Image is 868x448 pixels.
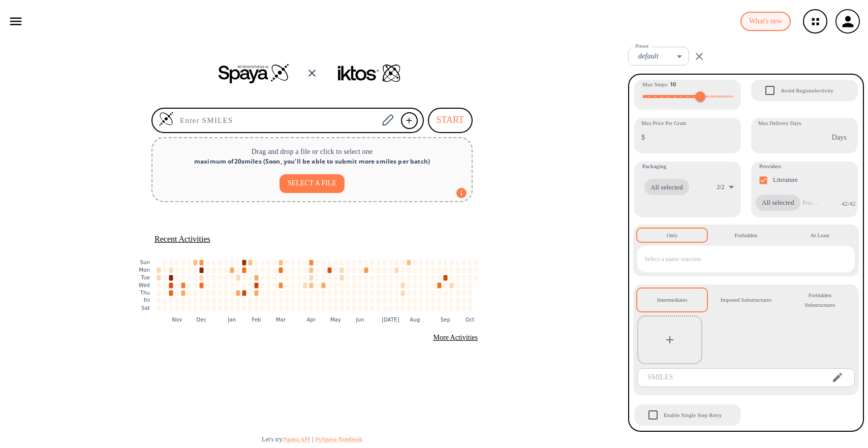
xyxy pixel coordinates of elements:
[410,317,420,323] text: Aug
[140,275,150,280] text: Tue
[219,63,290,83] img: Spaya logo
[330,317,341,323] text: May
[635,42,648,50] label: Preset
[642,251,835,267] input: Select a name reaction
[355,317,364,323] text: Jun
[759,162,782,171] span: Providers
[637,229,707,242] button: Only
[667,231,678,240] div: Only
[382,317,399,323] text: [DATE]
[466,317,475,323] text: Oct
[785,229,855,242] button: At Least
[154,234,210,244] h5: Recent Activities
[174,115,379,125] input: Enter SMILES
[793,291,847,309] div: Forbidden Substructures
[276,317,286,323] text: Mar
[159,111,174,126] img: Logo Spaya
[638,52,659,60] em: default
[144,298,150,303] text: Fri
[773,176,798,184] p: Literature
[641,132,645,143] p: $
[758,119,801,127] label: Max Delivery Days
[642,404,664,426] span: Enable Single Step Retry
[139,260,150,311] g: y-axis tick label
[842,200,856,208] p: 42 / 42
[140,260,150,265] text: Sun
[756,198,800,208] span: All selected
[262,435,620,444] div: Let's try:
[161,146,463,157] p: Drag and drop a file or click to select one
[811,231,830,240] div: At Least
[441,317,450,323] text: Sep
[711,289,781,311] button: Imposed Substructures
[644,182,689,193] span: All selected
[310,435,316,444] span: |
[139,282,150,288] text: Wed
[197,317,207,323] text: Dec
[641,119,687,127] label: Max Price Per Gram
[832,132,847,143] p: Days
[711,229,781,242] button: Forbidden
[670,80,676,88] strong: 10
[307,317,316,323] text: Apr
[228,317,236,323] text: Jan
[721,295,772,304] div: Imposed Substructures
[172,317,475,323] g: x-axis tick label
[141,305,150,311] text: Sat
[280,174,345,193] button: SELECT A FILE
[759,80,781,101] span: Avoid Regioselectivity
[139,267,150,273] text: Mon
[781,86,833,95] span: Avoid Regioselectivity
[284,435,310,444] button: Spaya API
[642,80,676,89] span: Max Steps :
[252,317,261,323] text: Feb
[429,329,482,347] button: More Activities
[717,183,725,191] p: 2 / 2
[172,317,182,323] text: Nov
[157,260,478,311] g: cell
[785,289,855,311] button: Forbidden Substructures
[657,295,688,304] div: Intermediates
[740,12,791,31] button: What's new
[642,162,666,171] span: Packaging
[428,108,473,133] button: START
[633,403,742,427] div: When Single Step Retry is enabled, if no route is found during retrosynthesis, a retry is trigger...
[150,231,214,247] button: Recent Activities
[800,195,821,211] input: Provider name
[334,60,406,86] img: Team logo
[734,231,757,240] div: Forbidden
[664,410,722,420] span: Enable Single Step Retry
[640,368,823,387] input: SMILES
[140,290,150,296] text: Thu
[637,289,707,311] button: Intermediates
[316,435,362,444] button: PySpaya Notebook
[161,157,463,166] div: maximum of 20 smiles ( Soon, you'll be able to submit more smiles per batch )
